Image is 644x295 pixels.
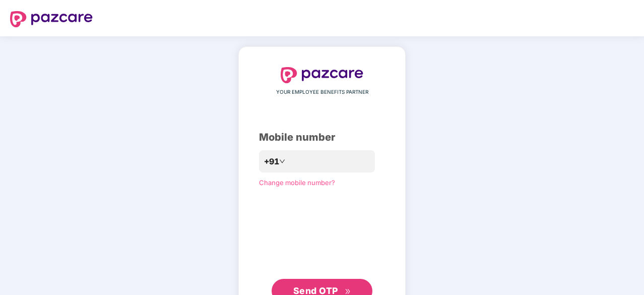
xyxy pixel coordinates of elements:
span: +91 [264,155,279,168]
span: YOUR EMPLOYEE BENEFITS PARTNER [276,88,368,96]
img: logo [10,11,93,27]
span: down [279,158,285,164]
img: logo [281,67,363,83]
div: Mobile number [259,130,385,145]
a: Change mobile number? [259,179,335,187]
span: double-right [345,288,351,295]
